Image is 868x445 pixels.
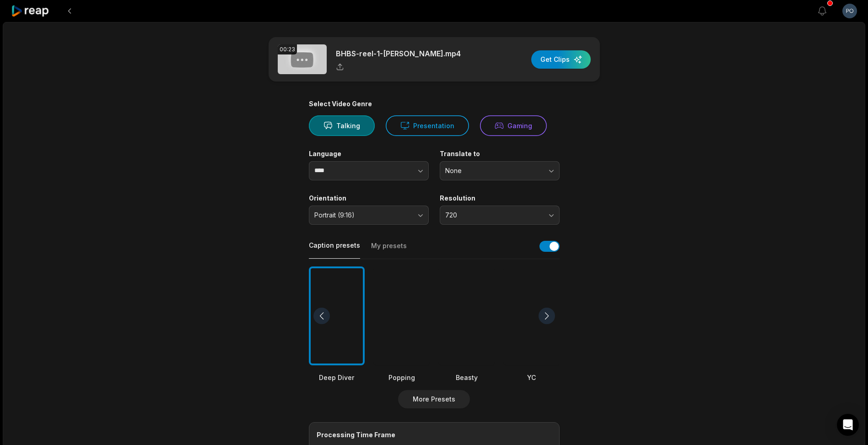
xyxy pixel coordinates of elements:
[317,430,552,440] div: Processing Time Frame
[398,390,470,408] button: More Presets
[480,115,547,136] button: Gaming
[309,100,560,108] div: Select Video Genre
[309,150,429,158] label: Language
[440,161,560,180] button: None
[314,211,410,219] span: Portrait (9:16)
[309,194,429,202] label: Orientation
[386,115,469,136] button: Presentation
[445,211,541,219] span: 720
[445,167,541,175] span: None
[309,373,365,382] div: Deep Diver
[336,48,461,59] p: BHBS-reel-1-[PERSON_NAME].mp4
[309,115,375,136] button: Talking
[374,373,430,382] div: Popping
[309,241,360,259] button: Caption presets
[439,373,495,382] div: Beasty
[371,241,407,259] button: My presets
[309,206,429,225] button: Portrait (9:16)
[440,194,560,202] label: Resolution
[837,414,859,436] div: Open Intercom Messenger
[504,373,560,382] div: YC
[440,206,560,225] button: 720
[531,50,591,69] button: Get Clips
[440,150,560,158] label: Translate to
[278,44,297,54] div: 00:23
